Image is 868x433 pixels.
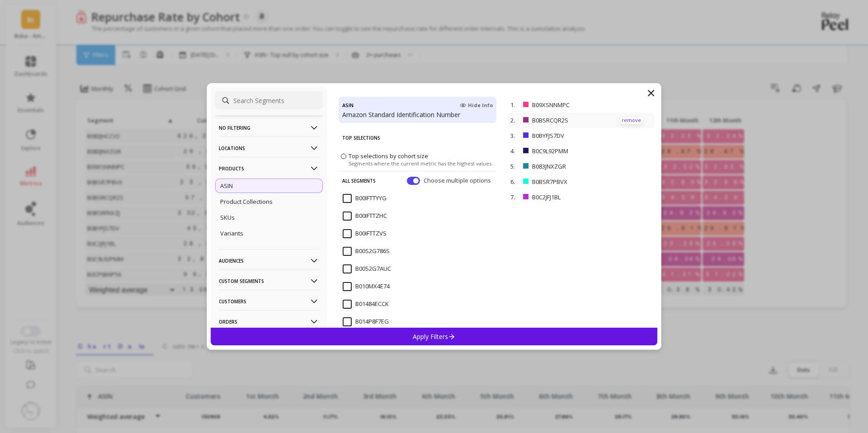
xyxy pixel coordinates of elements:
[219,269,319,292] p: Custom Segments
[532,101,610,109] p: B09XSNNMPC
[220,182,233,190] p: ASIN
[510,147,519,155] p: 4.
[219,136,319,160] p: Locations
[510,132,519,140] p: 3.
[424,176,493,185] span: Choose multiple options
[343,300,389,309] span: B01484ECCK
[413,332,456,341] p: Apply Filters
[532,178,609,186] p: B0BSR7PBVX
[215,91,323,109] input: Search Segments
[343,317,389,326] span: B014P8F7EG
[532,193,606,201] p: B0C2JFJ1BL
[510,178,519,186] p: 6.
[219,157,319,180] p: Products
[342,100,354,110] h4: ASIN
[620,117,643,124] p: remove
[532,116,610,124] p: B0BSRCQR2S
[219,249,319,272] p: Audiences
[220,229,243,237] p: Variants
[510,193,519,201] p: 7.
[510,101,519,109] p: 1.
[343,282,390,291] span: B010MX4E74
[343,264,391,273] span: B00S2G7AUC
[510,162,519,170] p: 5.
[343,229,387,238] span: B00IFTTZVS
[219,310,319,333] p: Orders
[342,171,376,190] p: All Segments
[349,152,428,160] span: Top selections by cohort size
[342,110,493,119] p: Amazon Standard Identification Number
[510,116,519,124] p: 2.
[532,162,609,170] p: B083JNXZGR
[343,194,387,203] span: B00IFTTYYG
[219,116,319,139] p: No filtering
[220,213,235,221] p: SKUs
[343,212,387,221] span: B00IFTTZHC
[343,247,390,256] span: B00S2G786S
[349,160,493,167] span: Segments where the current metric has the highest values.
[220,198,273,206] p: Product Collections
[342,128,493,147] p: Top Selections
[460,102,493,109] span: Hide Info
[219,290,319,313] p: Customers
[532,147,610,155] p: B0C9L92PMM
[532,132,608,140] p: B0BYFJS7DV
